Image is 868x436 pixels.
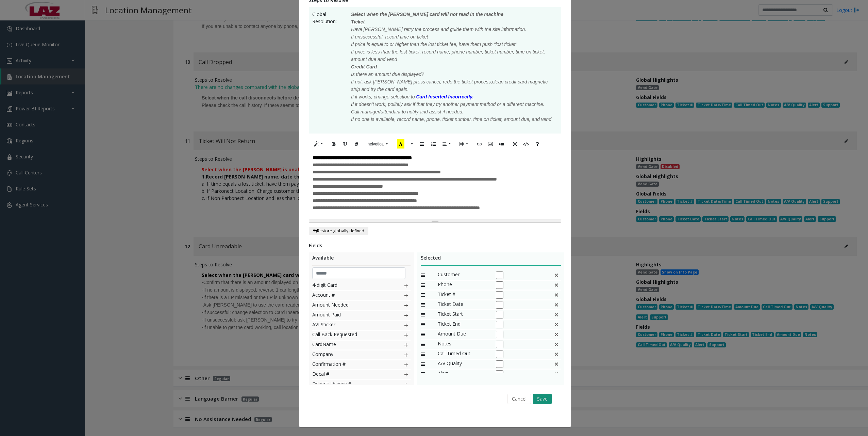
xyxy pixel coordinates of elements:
[421,254,561,266] div: Selected
[554,281,559,290] img: false
[351,64,377,69] span: Credit Card
[351,79,548,92] span: clean credit card magnetic strip and try the card again.
[351,109,464,114] span: Call manager/attendant to notify and assist if needed.
[351,42,517,47] span: If price is equal to or higher than the lost ticket fee, have them push “lost ticket”
[403,321,409,330] img: plusIcon.svg
[368,142,384,146] span: helvetica
[438,291,489,299] span: Ticket #
[438,360,489,369] span: A/V Quality
[312,370,389,379] span: Decal #
[312,291,389,300] span: Account #
[403,360,409,369] img: plusIcon.svg
[554,350,559,359] img: false
[312,341,389,349] span: CardName
[351,72,424,77] span: Is there an amount due displayed?
[554,271,559,280] img: false
[351,34,428,40] span: If unsuccessful, record time on ticket
[473,139,485,150] button: Link (CTRL+K)
[438,350,489,359] span: Call Timed Out
[312,380,389,389] span: Driver's License #
[428,139,439,150] button: Ordered list (CTRL+SHIFT+NUM8)
[554,300,559,309] img: false
[554,370,559,378] img: This is a default field and cannot be deleted.
[309,242,561,249] div: Fields
[351,116,551,122] span: If no one is available, record name, phone, ticket number, time on ticket, amount due, and vend
[393,139,408,150] button: Recent Color
[311,139,327,150] button: Style
[312,301,389,310] span: Amount Needed
[554,360,559,369] img: This is a default field and cannot be deleted.
[351,139,362,150] button: Remove Font Style (CTRL+\)
[328,139,340,150] button: Bold (CTRL+B)
[533,394,552,404] button: Save
[403,370,409,379] img: plusIcon.svg
[554,310,559,319] img: false
[416,94,473,99] span: Card Inserted Incorrectly.
[403,331,409,340] img: plusIcon.svg
[439,139,454,150] button: Paragraph
[438,340,489,349] span: Notes
[438,310,489,319] span: Ticket Start
[438,281,489,290] span: Phone
[520,139,532,150] button: Code View
[312,360,389,369] span: Confirmation #
[438,320,489,329] span: Ticket End
[438,330,489,339] span: Amount Due
[351,94,415,99] span: If it works, change selection to
[554,340,559,349] img: This is a default field and cannot be deleted.
[509,139,521,150] button: Full Screen
[312,321,389,330] span: AVI Sticker
[507,394,531,404] button: Cancel
[532,139,543,150] button: Help
[554,291,559,299] img: false
[403,281,409,290] img: plusIcon.svg
[312,351,389,359] span: Company
[403,301,409,310] img: plusIcon.svg
[351,79,492,84] span: If not, ask [PERSON_NAME] press cancel, redo the ticket process,
[408,139,415,150] button: More Color
[485,139,496,150] button: Picture
[312,281,389,290] span: 4-digit Card
[403,291,409,300] img: plusIcon.svg
[351,102,352,107] span: I
[364,139,391,149] button: Font Family
[403,341,409,349] img: plusIcon.svg
[351,27,526,32] span: Have [PERSON_NAME] retry the process and guide them with the site information.
[416,139,428,150] button: Unordered list (CTRL+SHIFT+NUM7)
[312,331,389,340] span: Call Back Requested
[438,300,489,309] span: Ticket Date
[312,311,389,320] span: Amount Paid
[403,380,409,389] img: plusIcon.svg
[351,19,365,25] span: Ticket
[339,139,351,150] button: Underline (CTRL+U)
[312,254,411,266] div: Available
[309,219,561,222] div: Resize
[312,11,345,130] span: Global Resolution:
[456,139,472,150] button: Table
[403,351,409,359] img: plusIcon.svg
[438,370,489,378] span: Alert
[309,227,368,235] button: Restore globally defined
[403,311,409,320] img: plusIcon.svg
[438,271,489,280] span: Customer
[554,330,559,339] img: false
[554,320,559,329] img: false
[351,49,545,62] span: If price is less than the lost ticket, record name, phone number, ticket number, time on ticket, ...
[352,102,545,107] span: f it doesn't work, politely ask if that they try another payment method or a different machine.
[496,139,507,150] button: Video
